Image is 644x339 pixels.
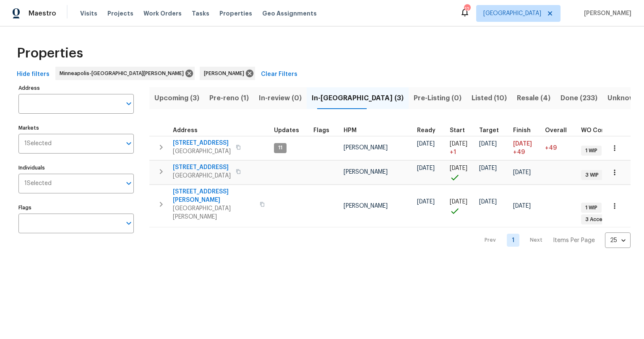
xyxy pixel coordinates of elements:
span: Geo Assignments [262,9,317,18]
div: Earliest renovation start date (first business day after COE or Checkout) [417,128,443,133]
span: + 1 [450,148,456,156]
div: Days past target finish date [545,128,574,133]
td: Project started 1 days late [446,136,476,160]
span: Hide filters [17,69,50,80]
span: 3 Accepted [582,216,618,223]
span: Pre-reno (1) [209,92,249,104]
label: Individuals [18,165,134,170]
button: Clear Filters [258,67,301,82]
td: Scheduled to finish 49 day(s) late [510,136,542,160]
span: [DATE] [479,141,497,147]
span: Properties [219,9,252,18]
div: Projected renovation finish date [513,128,538,133]
button: Open [123,177,135,189]
span: Properties [17,49,83,57]
div: 25 [605,229,631,251]
span: [DATE] [479,199,497,205]
span: [DATE] [417,165,435,171]
span: 1 Selected [24,180,52,187]
span: Pre-Listing (0) [414,92,461,104]
span: Listed (10) [472,92,507,104]
a: Goto page 1 [507,234,519,247]
span: Work Orders [143,9,182,18]
span: [DATE] [450,199,467,205]
span: 1 WIP [582,204,601,211]
div: Target renovation project end date [479,128,506,133]
span: [DATE] [513,169,531,175]
div: Actual renovation start date [450,128,472,133]
span: Upcoming (3) [154,92,199,104]
div: Minneapolis-[GEOGRAPHIC_DATA][PERSON_NAME] [55,67,195,80]
td: Project started on time [446,185,476,227]
span: [DATE] [479,165,497,171]
nav: Pagination Navigation [477,232,631,248]
span: [GEOGRAPHIC_DATA] [173,147,231,156]
span: [PERSON_NAME] [204,69,248,78]
span: [GEOGRAPHIC_DATA][PERSON_NAME] [173,204,255,221]
span: Visits [80,9,97,18]
div: 12 [464,5,470,13]
span: [PERSON_NAME] [344,169,388,175]
span: +49 [545,145,557,151]
span: Overall [545,128,567,133]
span: [DATE] [513,203,531,209]
span: Tasks [192,10,209,16]
span: [STREET_ADDRESS] [173,163,231,172]
span: [GEOGRAPHIC_DATA] [173,172,231,180]
button: Open [123,217,135,229]
span: Done (233) [561,92,597,104]
label: Markets [18,125,134,130]
span: HPM [344,128,357,133]
span: [PERSON_NAME] [581,9,631,18]
label: Flags [18,205,134,210]
td: Project started on time [446,160,476,184]
span: [PERSON_NAME] [344,145,388,151]
span: Start [450,128,465,133]
span: In-review (0) [259,92,302,104]
span: [DATE] [513,141,532,147]
span: 3 WIP [582,172,602,179]
span: Address [173,128,198,133]
button: Open [123,98,135,110]
span: WO Completion [581,128,627,133]
button: Hide filters [13,67,53,82]
span: Updates [274,128,299,133]
span: 11 [275,144,286,151]
span: 1 WIP [582,147,601,154]
span: Minneapolis-[GEOGRAPHIC_DATA][PERSON_NAME] [60,69,187,78]
span: +49 [513,148,525,156]
span: [GEOGRAPHIC_DATA] [483,9,541,18]
span: [DATE] [417,141,435,147]
span: Clear Filters [261,69,297,80]
span: [STREET_ADDRESS][PERSON_NAME] [173,188,255,204]
span: Resale (4) [517,92,550,104]
div: [PERSON_NAME] [200,67,255,80]
button: Open [123,138,135,149]
span: Projects [107,9,133,18]
span: Flags [313,128,329,133]
span: Target [479,128,499,133]
span: In-[GEOGRAPHIC_DATA] (3) [312,92,404,104]
span: Finish [513,128,531,133]
label: Address [18,86,134,91]
span: [STREET_ADDRESS] [173,139,231,147]
span: [PERSON_NAME] [344,203,388,209]
span: [DATE] [450,141,467,147]
span: [DATE] [417,199,435,205]
span: Maestro [29,9,56,18]
td: 49 day(s) past target finish date [542,136,578,160]
span: 1 Selected [24,140,52,147]
span: [DATE] [450,165,467,171]
p: Items Per Page [553,236,595,245]
span: Ready [417,128,435,133]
